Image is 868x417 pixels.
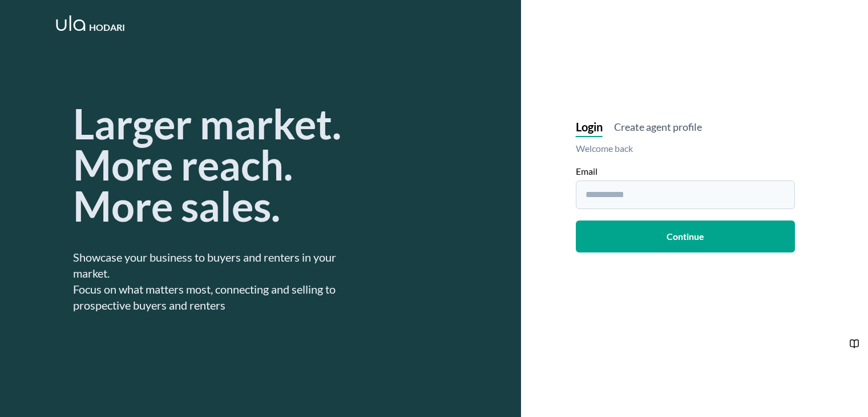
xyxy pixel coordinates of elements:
h3: Create agent profile [614,119,702,135]
h2: Showcase your business to buyers and renters in your market. Focus on what matters most, connecti... [73,249,357,313]
span: Welcome back [576,142,850,155]
button: Continue [576,220,795,252]
label: Email [576,165,850,178]
a: Ula Africa [55,14,87,37]
h3: Login [576,119,603,135]
span: Hodari [89,21,125,34]
h1: Larger market. More reach. More sales. [73,103,341,226]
